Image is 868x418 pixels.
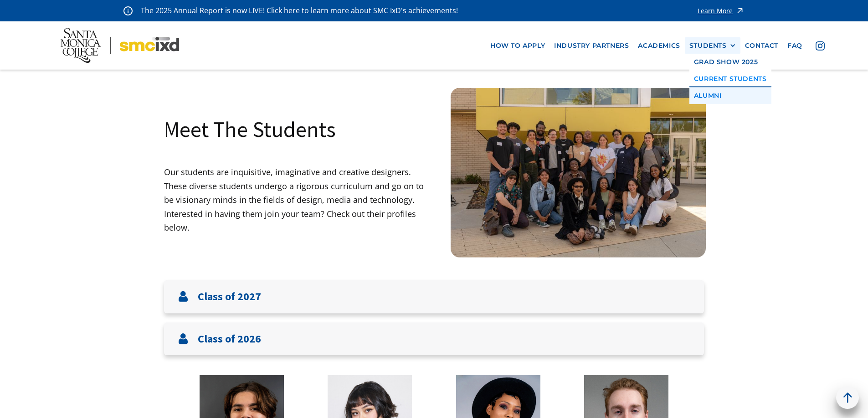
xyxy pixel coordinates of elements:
a: GRAD SHOW 2025 [689,54,771,71]
div: STUDENTS [689,42,736,50]
nav: STUDENTS [689,54,771,104]
a: Current Students [689,71,771,87]
a: Learn More [698,5,745,17]
a: industry partners [550,37,633,54]
h3: Class of 2027 [198,290,261,303]
a: faq [783,37,807,54]
img: Santa Monica College - SMC IxD logo [61,28,179,63]
a: how to apply [486,37,550,54]
div: STUDENTS [689,42,727,50]
p: Our students are inquisitive, imaginative and creative designers. These diverse students undergo ... [164,165,434,235]
img: Santa Monica College IxD Students engaging with industry [451,88,706,257]
div: Learn More [698,8,733,14]
img: icon - instagram [816,41,825,50]
a: contact [740,37,783,54]
a: Academics [633,37,684,54]
img: icon - arrow - alert [735,5,745,17]
img: User icon [178,333,189,344]
img: icon - information - alert [123,6,133,15]
h1: Meet The Students [164,115,336,143]
a: back to top [836,386,859,409]
a: Alumni [689,87,771,104]
p: The 2025 Annual Report is now LIVE! Click here to learn more about SMC IxD's achievements! [141,5,459,17]
img: User icon [178,291,189,302]
h3: Class of 2026 [198,332,261,346]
